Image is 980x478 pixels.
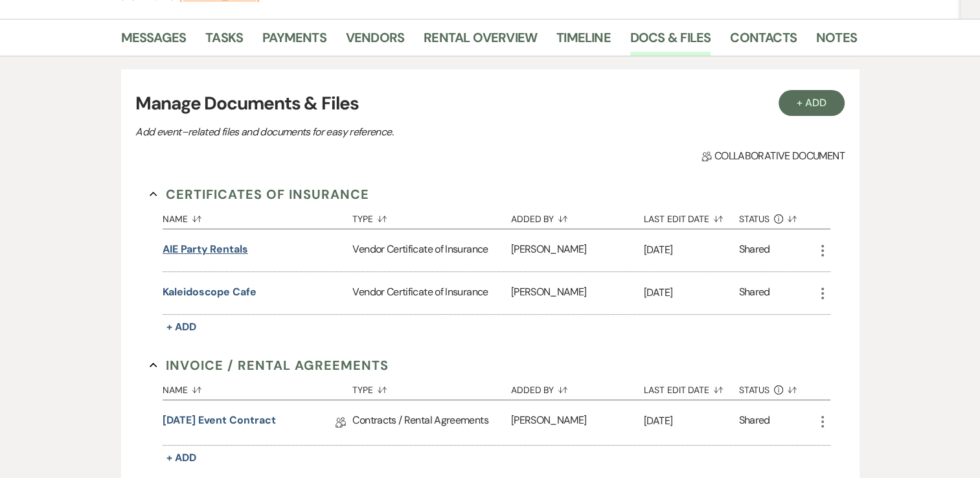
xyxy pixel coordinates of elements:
button: + Add [779,90,845,116]
span: Collaborative document [701,148,844,164]
div: Vendor Certificate of Insurance [352,229,510,271]
button: + Add [163,449,200,467]
div: Shared [739,242,770,259]
button: Name [163,204,352,229]
button: Status [739,375,815,400]
div: Shared [739,413,770,433]
button: Name [163,375,352,400]
p: [DATE] [644,284,739,301]
button: + Add [163,318,200,336]
a: Timeline [556,27,611,56]
button: Added By [511,375,644,400]
a: Messages [121,27,187,56]
button: AIE Party Rentals [163,242,248,257]
div: [PERSON_NAME] [511,272,644,314]
a: [DATE] event Contract [163,413,275,433]
a: Contacts [730,27,797,56]
div: Contracts / Rental Agreements [352,400,510,445]
button: Type [352,204,510,229]
div: [PERSON_NAME] [511,400,644,445]
a: Notes [816,27,857,56]
a: Docs & Files [630,27,711,56]
div: Shared [739,284,770,302]
button: Kaleidoscope cafe [163,284,256,300]
span: Status [739,214,770,223]
a: Tasks [205,27,243,56]
p: Add event–related files and documents for easy reference. [135,124,589,141]
div: Vendor Certificate of Insurance [352,272,510,314]
button: Added By [511,204,644,229]
p: [DATE] [644,242,739,258]
button: Certificates of Insurance [150,185,369,204]
button: Status [739,204,815,229]
p: [DATE] [644,413,739,429]
a: Rental Overview [424,27,537,56]
div: [PERSON_NAME] [511,229,644,271]
button: Type [352,375,510,400]
a: Payments [262,27,326,56]
span: + Add [166,451,196,464]
button: Last Edit Date [644,375,739,400]
button: Invoice / Rental Agreements [150,356,389,375]
span: Status [739,385,770,394]
a: Vendors [346,27,404,56]
span: + Add [166,320,196,334]
h3: Manage Documents & Files [135,90,844,117]
button: Last Edit Date [644,204,739,229]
